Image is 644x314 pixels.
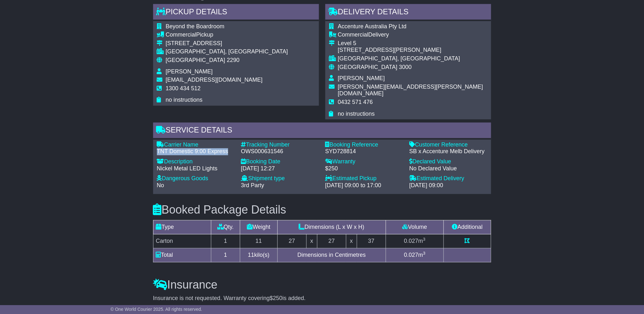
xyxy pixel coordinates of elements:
[386,249,444,263] td: m
[338,99,373,106] span: 0432 571 476
[111,307,202,312] span: © One World Courier 2025. All rights reserved.
[346,235,357,249] td: x
[270,295,282,302] span: $250
[153,279,491,291] h3: Insurance
[166,40,288,47] div: [STREET_ADDRESS]
[338,55,487,62] div: [GEOGRAPHIC_DATA], [GEOGRAPHIC_DATA]
[153,221,211,235] td: Type
[410,175,487,182] div: Estimated Delivery
[306,235,317,249] td: x
[338,47,487,54] div: [STREET_ADDRESS][PERSON_NAME]
[277,235,306,249] td: 27
[404,238,418,244] span: 0.027
[166,23,225,30] span: Beyond the Boardroom
[157,182,164,189] span: No
[410,182,487,189] div: [DATE] 09:00
[410,166,487,173] div: No Declared Value
[240,221,277,235] td: Weight
[211,235,240,249] td: 1
[325,182,403,189] div: [DATE] 09:00 to 17:00
[166,48,288,55] div: [GEOGRAPHIC_DATA], [GEOGRAPHIC_DATA]
[157,159,235,166] div: Description
[241,159,319,166] div: Booking Date
[338,84,483,97] span: [PERSON_NAME][EMAIL_ADDRESS][PERSON_NAME][DOMAIN_NAME]
[153,249,211,263] td: Total
[241,182,264,189] span: 3rd Party
[404,252,418,258] span: 0.027
[157,148,235,155] div: TNT Domestic 9:00 Express
[211,221,240,235] td: Qty.
[338,75,385,82] span: [PERSON_NAME]
[227,57,240,63] span: 2290
[153,123,491,140] div: Service Details
[277,249,386,263] td: Dimensions in Centimetres
[240,249,277,263] td: kilo(s)
[241,175,319,182] div: Shipment type
[338,31,369,38] span: Commercial
[325,142,403,149] div: Booking Reference
[386,221,444,235] td: Volume
[166,97,203,103] span: no instructions
[240,235,277,249] td: 11
[325,4,491,21] div: Delivery Details
[325,159,403,166] div: Warranty
[241,166,319,173] div: [DATE] 12:27
[317,235,346,249] td: 27
[338,111,375,117] span: no instructions
[153,295,491,302] div: Insurance is not requested. Warranty covering is added.
[325,166,403,173] div: $250
[241,142,319,149] div: Tracking Number
[166,57,225,63] span: [GEOGRAPHIC_DATA]
[248,252,254,258] span: 11
[338,31,487,38] div: Delivery
[166,69,213,75] span: [PERSON_NAME]
[157,166,235,173] div: Nickel Metal LED Lights
[211,249,240,263] td: 1
[338,23,407,30] span: Accenture Australia Pty Ltd
[241,148,319,155] div: OWS000631546
[399,64,412,70] span: 3000
[338,64,397,70] span: [GEOGRAPHIC_DATA]
[325,148,403,155] div: SYD728814
[423,237,426,242] sup: 3
[157,142,235,149] div: Carrier Name
[153,235,211,249] td: Carton
[325,175,403,182] div: Estimated Pickup
[153,4,319,21] div: Pickup Details
[444,221,491,235] td: Additional
[166,31,288,38] div: Pickup
[423,251,426,256] sup: 3
[157,175,235,182] div: Dangerous Goods
[386,235,444,249] td: m
[166,85,201,92] span: 1300 434 512
[357,235,386,249] td: 37
[166,31,196,38] span: Commercial
[166,77,263,83] span: [EMAIL_ADDRESS][DOMAIN_NAME]
[410,159,487,166] div: Declared Value
[277,221,386,235] td: Dimensions (L x W x H)
[410,142,487,149] div: Customer Reference
[153,204,491,216] h3: Booked Package Details
[410,148,487,155] div: SB x Accenture Melb Delivery
[338,40,487,47] div: Level 5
